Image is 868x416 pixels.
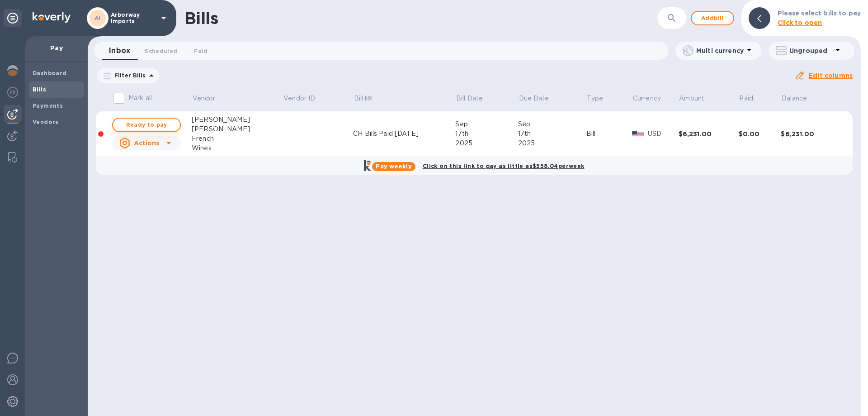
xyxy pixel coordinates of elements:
[696,46,744,55] p: Multi currency
[134,139,160,147] u: Actions
[4,9,22,27] div: Unpin categories
[519,94,549,103] p: Due Date
[456,94,495,103] span: Bill Date
[633,94,661,103] p: Currency
[519,94,561,103] span: Due Date
[192,124,283,134] div: [PERSON_NAME]
[192,143,283,153] div: Wines
[128,93,152,103] p: Mark all
[518,129,586,139] div: 17th
[111,72,146,79] p: Filter Bills
[587,94,615,103] span: Type
[33,102,63,109] b: Payments
[193,94,216,103] p: Vendor
[739,94,765,103] span: Paid
[145,46,177,56] span: Scheduled
[789,46,832,55] p: Ungrouped
[739,94,753,103] p: Paid
[455,120,518,129] div: Sep
[7,87,18,98] img: Foreign exchange
[809,72,853,79] u: Edit columns
[354,94,384,103] span: Bill №
[423,163,585,169] b: Click on this link to pay as little as $558.04 per week
[455,139,518,148] div: 2025
[586,129,632,139] div: Bill
[679,94,704,103] p: Amount
[120,120,173,130] span: Ready to pay
[679,129,739,139] div: $6,231.00
[283,94,315,103] p: Vendor ID
[518,120,586,129] div: Sep
[33,43,80,53] p: Pay
[648,129,679,139] p: USD
[354,94,373,103] p: Bill №
[778,10,861,17] b: Please select bills to pay
[782,94,807,103] p: Balance
[33,12,71,23] img: Logo
[778,19,822,26] b: Click to open
[33,86,46,93] b: Bills
[699,13,726,24] span: Add bill
[782,94,819,103] span: Balance
[94,14,101,21] b: AI
[184,9,218,28] h1: Bills
[518,139,586,148] div: 2025
[194,46,208,56] span: Paid
[691,11,734,25] button: Addbill
[376,163,411,170] b: Pay weekly
[679,94,716,103] span: Amount
[587,94,603,103] p: Type
[353,129,455,139] div: CH Bills Paid [DATE]
[632,131,644,137] img: USD
[192,134,283,143] div: French
[781,129,841,139] div: $6,231.00
[111,12,156,24] p: Arborway Imports
[455,129,518,139] div: 17th
[283,94,327,103] span: Vendor ID
[33,70,67,77] b: Dashboard
[456,94,483,103] p: Bill Date
[193,94,227,103] span: Vendor
[739,129,781,139] div: $0.00
[192,115,283,124] div: [PERSON_NAME]
[109,44,130,57] span: Inbox
[112,118,181,132] button: Ready to pay
[33,119,59,125] b: Vendors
